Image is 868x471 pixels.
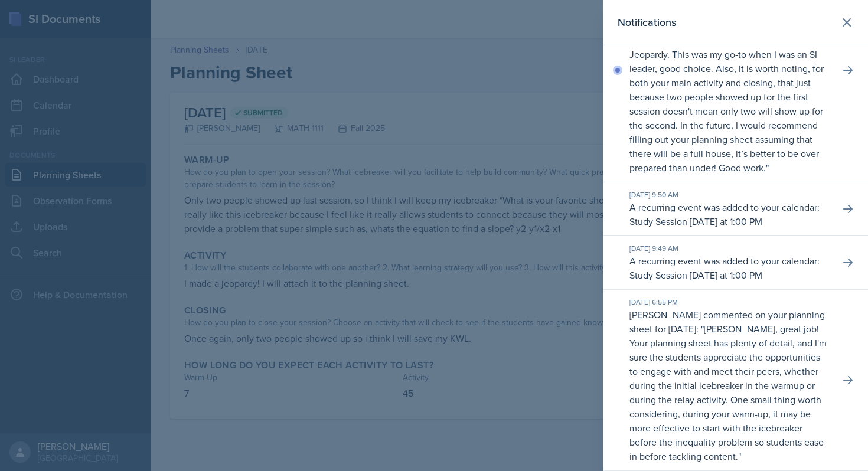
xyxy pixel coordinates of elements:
div: [DATE] 6:55 PM [629,297,830,308]
div: [DATE] 9:49 AM [629,243,830,254]
p: A recurring event was added to your calendar: Study Session [DATE] at 1:00 PM [629,200,830,228]
p: [PERSON_NAME] commented on your planning sheet for [DATE]: " " [629,308,830,463]
p: [PERSON_NAME], great job! Your planning sheet has plenty of detail, and I'm sure the students app... [629,322,827,463]
h2: Notifications [618,14,676,31]
p: A recurring event was added to your calendar: Study Session [DATE] at 1:00 PM [629,254,830,282]
div: [DATE] 9:50 AM [629,189,830,200]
